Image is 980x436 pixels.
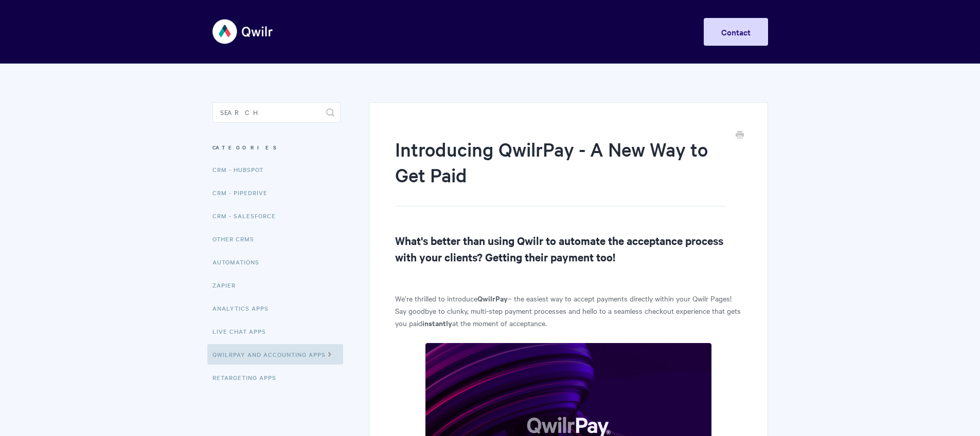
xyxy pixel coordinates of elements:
[212,182,275,203] a: CRM - Pipedrive
[212,367,284,388] a: Retargeting Apps
[212,275,243,295] a: Zapier
[212,138,341,157] h3: Categories
[212,298,276,318] a: Analytics Apps
[422,317,452,328] strong: instantly
[212,229,262,249] a: Other CRMs
[212,12,274,51] img: Qwilr Help Center
[212,102,341,123] input: Search
[212,159,271,180] a: CRM - HubSpot
[704,18,768,46] a: Contact
[395,136,726,206] h1: Introducing QwilrPay - A New Way to Get Paid
[736,130,744,141] a: Print this Article
[477,293,508,304] strong: QwilrPay
[395,232,741,265] h2: What's better than using Qwilr to automate the acceptance process with your clients? Getting thei...
[207,344,343,365] a: QwilrPay and Accounting Apps
[212,252,267,272] a: Automations
[212,205,283,226] a: CRM - Salesforce
[212,321,274,342] a: Live Chat Apps
[395,292,741,329] p: We’re thrilled to introduce – the easiest way to accept payments directly within your Qwilr Pages...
